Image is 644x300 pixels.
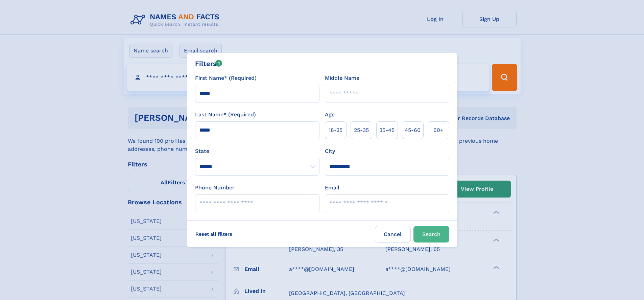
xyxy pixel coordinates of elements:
[354,126,369,134] span: 25‑35
[195,111,256,119] label: Last Name* (Required)
[195,184,235,192] label: Phone Number
[433,126,444,134] span: 60+
[195,59,222,69] div: Filters
[405,126,421,134] span: 45‑60
[191,226,237,242] label: Reset all filters
[195,74,257,82] label: First Name* (Required)
[325,147,335,155] label: City
[325,74,359,82] label: Middle Name
[413,226,449,243] button: Search
[375,226,411,243] label: Cancel
[329,126,342,134] span: 18‑25
[379,126,395,134] span: 35‑45
[325,111,335,119] label: Age
[195,147,319,155] label: State
[325,184,339,192] label: Email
